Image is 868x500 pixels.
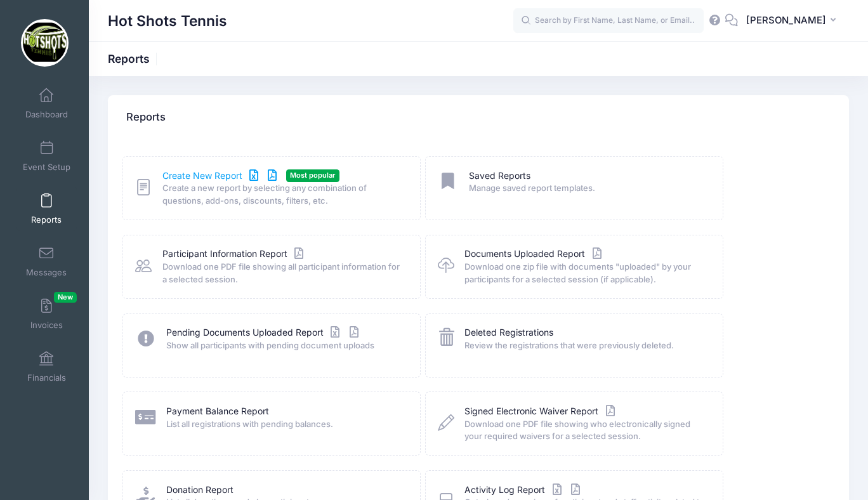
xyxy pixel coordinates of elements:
span: Review the registrations that were previously deleted. [464,339,706,352]
a: Financials [16,345,77,389]
span: Download one PDF file showing who electronically signed your required waivers for a selected sess... [464,418,706,443]
span: New [54,292,77,303]
input: Search by First Name, Last Name, or Email... [513,8,704,34]
a: Reports [16,187,77,231]
span: Download one zip file with documents "uploaded" by your participants for a selected session (if a... [464,261,706,286]
span: Most popular [286,169,339,181]
a: Deleted Registrations [464,326,553,339]
a: Pending Documents Uploaded Report [166,326,362,339]
a: Payment Balance Report [166,405,269,418]
h1: Reports [108,52,161,65]
span: List all registrations with pending balances. [166,418,404,431]
a: Signed Electronic Waiver Report [464,405,617,418]
span: Create a new report by selecting any combination of questions, add-ons, discounts, filters, etc. [162,182,404,207]
a: Donation Report [166,484,233,497]
a: Activity Log Report [464,484,583,497]
a: Dashboard [16,81,77,126]
a: Create New Report [162,169,280,183]
span: Messages [26,267,67,278]
span: Download one PDF file showing all participant information for a selected session. [162,261,404,286]
a: Documents Uploaded Report [464,247,604,261]
span: Dashboard [25,109,68,120]
span: Manage saved report templates. [469,182,706,195]
h4: Reports [126,100,166,136]
span: Invoices [30,320,63,331]
span: Reports [31,214,62,225]
img: Hot Shots Tennis [21,19,69,67]
span: Show all participants with pending document uploads [166,339,404,352]
span: Financials [27,372,66,383]
a: Saved Reports [469,169,530,183]
span: Event Setup [23,162,70,173]
button: [PERSON_NAME] [738,6,849,36]
h1: Hot Shots Tennis [108,6,227,36]
a: InvoicesNew [16,292,77,336]
a: Event Setup [16,134,77,178]
span: [PERSON_NAME] [746,13,826,27]
a: Participant Information Report [162,247,306,261]
a: Messages [16,239,77,284]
